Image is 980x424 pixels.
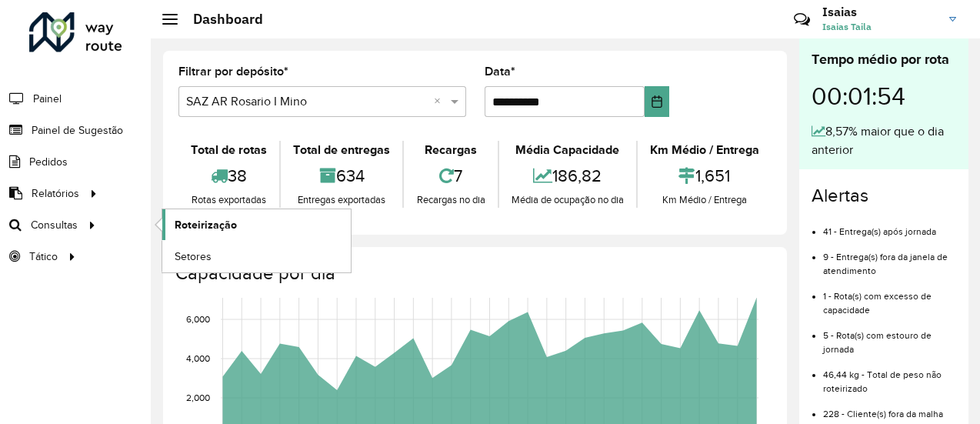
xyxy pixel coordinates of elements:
[812,185,956,207] h4: Alertas
[162,241,351,272] a: Setores
[29,249,58,265] span: Tático
[178,11,263,28] h2: Dashboard
[408,141,493,159] div: Recargas
[186,392,210,402] text: 2,000
[31,217,78,233] span: Consultas
[162,209,351,240] a: Roteirização
[503,192,632,208] div: Média de ocupação no dia
[182,159,275,192] div: 38
[642,192,768,208] div: Km Médio / Entrega
[812,70,956,122] div: 00:01:54
[823,356,956,396] li: 46,44 kg - Total de peso não roteirizado
[29,154,68,170] span: Pedidos
[186,314,210,324] text: 6,000
[182,141,275,159] div: Total de rotas
[812,49,956,70] div: Tempo médio por rota
[823,213,956,239] li: 41 - Entrega(s) após jornada
[32,122,123,139] span: Painel de Sugestão
[175,262,772,285] h4: Capacidade por dia
[642,141,768,159] div: Km Médio / Entrega
[823,239,956,278] li: 9 - Entrega(s) fora da janela de atendimento
[642,159,768,192] div: 1,651
[822,5,938,19] h3: Isaias
[33,91,62,107] span: Painel
[822,20,938,34] span: Isaias Taila
[434,92,447,111] span: Clear all
[285,141,398,159] div: Total de entregas
[175,249,212,265] span: Setores
[408,159,493,192] div: 7
[485,62,515,81] label: Data
[178,62,288,81] label: Filtrar por depósito
[503,159,632,192] div: 186,82
[823,317,956,356] li: 5 - Rota(s) com estouro de jornada
[812,122,956,159] div: 8,57% maior que o dia anterior
[182,192,275,208] div: Rotas exportadas
[503,141,632,159] div: Média Capacidade
[32,185,79,202] span: Relatórios
[285,192,398,208] div: Entregas exportadas
[645,86,669,117] button: Choose Date
[823,278,956,317] li: 1 - Rota(s) com excesso de capacidade
[186,353,210,363] text: 4,000
[785,3,818,36] a: Contato Rápido
[175,217,237,233] span: Roteirização
[408,192,493,208] div: Recargas no dia
[285,159,398,192] div: 634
